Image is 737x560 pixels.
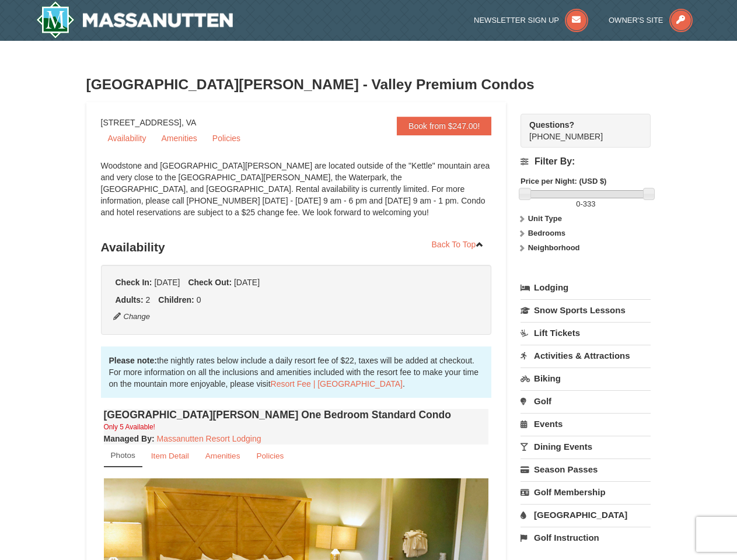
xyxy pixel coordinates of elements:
[144,444,197,467] a: Item Detail
[113,310,151,323] button: Change
[151,452,189,460] small: Item Detail
[609,16,693,24] a: Owner's Site
[521,345,651,366] a: Activities & Attractions
[104,434,155,443] strong: :
[205,129,247,147] a: Policies
[528,243,580,252] strong: Neighborhood
[521,322,651,344] a: Lift Tickets
[101,346,492,398] div: the nightly rates below include a daily resort fee of $22, taxes will be added at checkout. For m...
[109,356,157,365] strong: Please note:
[116,295,144,304] strong: Adults:
[521,277,651,298] a: Lodging
[154,129,204,147] a: Amenities
[521,198,651,210] label: -
[104,423,155,431] small: Only 5 Available!
[529,120,574,129] strong: Questions?
[154,278,180,287] span: [DATE]
[474,16,559,24] span: Newsletter Sign Up
[521,527,651,548] a: Golf Instruction
[158,295,194,304] strong: Children:
[583,199,596,208] span: 333
[528,214,562,223] strong: Unit Type
[521,390,651,412] a: Golf
[146,295,151,304] span: 2
[397,117,491,135] a: Book from $247.00!
[529,119,630,141] span: [PHONE_NUMBER]
[474,16,588,24] a: Newsletter Sign Up
[521,367,651,389] a: Biking
[609,16,663,24] span: Owner's Site
[205,452,240,460] small: Amenities
[521,177,606,185] strong: Price per Night: (USD $)
[116,278,152,287] strong: Check In:
[521,413,651,435] a: Events
[256,452,284,460] small: Policies
[424,236,492,253] a: Back To Top
[101,236,492,259] h3: Availability
[111,451,135,460] small: Photos
[521,504,651,526] a: [GEOGRAPHIC_DATA]
[188,278,232,287] strong: Check Out:
[101,160,492,230] div: Woodstone and [GEOGRAPHIC_DATA][PERSON_NAME] are located outside of the "Kettle" mountain area an...
[197,295,201,304] span: 0
[36,1,233,38] a: Massanutten Resort
[198,444,248,467] a: Amenities
[521,481,651,503] a: Golf Membership
[157,434,261,443] a: Massanutten Resort Lodging
[521,459,651,480] a: Season Passes
[36,1,233,38] img: Massanutten Resort Logo
[521,156,651,167] h4: Filter By:
[101,129,153,147] a: Availability
[576,199,580,208] span: 0
[521,299,651,321] a: Snow Sports Lessons
[104,434,152,443] span: Managed By
[86,73,651,96] h3: [GEOGRAPHIC_DATA][PERSON_NAME] - Valley Premium Condos
[271,379,403,388] a: Resort Fee | [GEOGRAPHIC_DATA]
[521,436,651,457] a: Dining Events
[104,444,142,467] a: Photos
[528,229,565,237] strong: Bedrooms
[234,278,260,287] span: [DATE]
[104,409,489,421] h4: [GEOGRAPHIC_DATA][PERSON_NAME] One Bedroom Standard Condo
[249,444,291,467] a: Policies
